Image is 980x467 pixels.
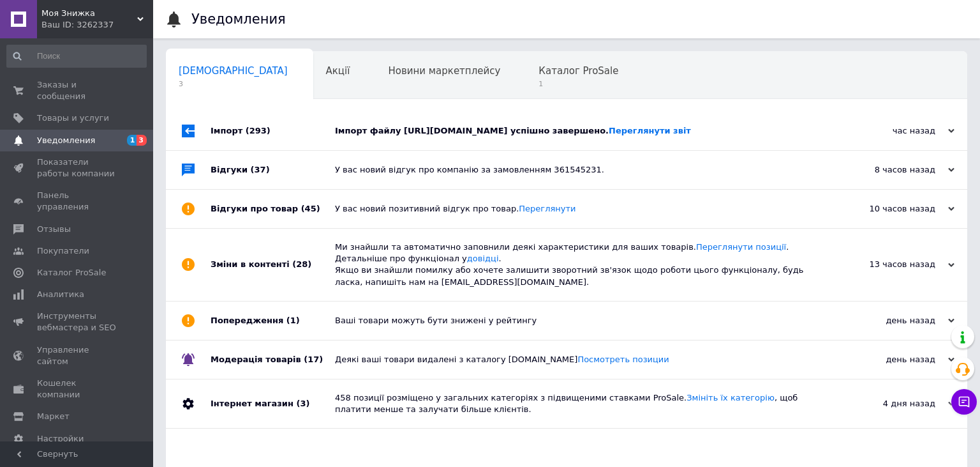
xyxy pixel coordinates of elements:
a: Посмотреть позиции [577,355,669,364]
div: день назад [827,315,954,326]
div: 4 дня назад [827,398,954,410]
span: Кошелек компании [37,378,118,401]
span: 1 [127,135,137,146]
span: 3 [179,79,288,89]
div: 8 часов назад [827,164,954,176]
span: 3 [137,135,147,146]
span: Маркет [37,411,70,422]
div: Імпорт файлу [URL][DOMAIN_NAME] успішно завершено. [335,125,827,137]
span: (293) [246,126,271,135]
span: Панель управления [37,190,118,213]
span: (45) [301,204,320,213]
span: Показатели работы компании [37,157,118,180]
input: Поиск [6,45,147,68]
div: У вас новий відгук про компанію за замовленням 361545231. [335,164,827,176]
button: Чат с покупателем [951,389,977,415]
div: Інтернет магазин [211,379,335,428]
div: Зміни в контенті [211,229,335,301]
span: Отзывы [37,224,71,235]
span: Моя Знижка [41,8,137,19]
div: Ваш ID: 3262337 [41,19,153,31]
span: Новини маркетплейсу [388,65,500,77]
a: Переглянути [519,204,575,213]
span: (17) [304,355,323,364]
div: 10 часов назад [827,203,954,215]
div: Ваші товари можуть бути знижені у рейтингу [335,315,827,326]
span: (1) [286,316,300,325]
div: день назад [827,354,954,365]
span: (28) [292,259,311,269]
div: Попередження [211,302,335,340]
div: Деякі ваші товари видалені з каталогу [DOMAIN_NAME] [335,354,827,365]
span: 1 [538,79,618,89]
a: Переглянути позиції [696,242,786,252]
div: Імпорт [211,112,335,150]
div: У вас новий позитивний відгук про товар. [335,203,827,215]
span: Покупатели [37,245,89,257]
div: 13 часов назад [827,259,954,270]
span: Аналитика [37,289,84,300]
a: довідці [467,254,499,263]
a: Переглянути звіт [609,126,691,135]
h1: Уведомления [191,11,286,27]
div: Модерація товарів [211,341,335,379]
div: Відгуки [211,151,335,189]
span: Акції [326,65,350,77]
span: Управление сайтом [37,344,118,367]
span: Каталог ProSale [538,65,618,77]
a: Змініть їх категорію [687,393,775,402]
span: Настройки [37,433,84,445]
span: Инструменты вебмастера и SEO [37,310,118,333]
span: (37) [251,165,270,174]
div: 458 позиції розміщено у загальних категоріях з підвищеними ставками ProSale. , щоб платити менше ... [335,392,827,415]
span: Товары и услуги [37,112,109,124]
span: Заказы и сообщения [37,79,118,102]
div: Відгуки про товар [211,190,335,228]
div: час назад [827,125,954,137]
span: (3) [296,399,309,408]
span: Каталог ProSale [37,267,106,279]
span: Уведомления [37,135,95,146]
div: Ми знайшли та автоматично заповнили деякі характеристики для ваших товарів. . Детальніше про функ... [335,241,827,288]
span: [DEMOGRAPHIC_DATA] [179,65,288,77]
